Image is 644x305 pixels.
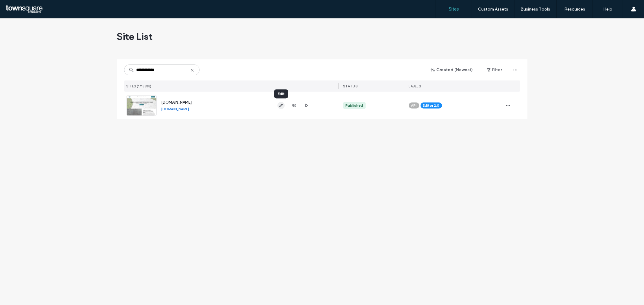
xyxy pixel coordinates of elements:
[481,65,508,75] button: Filter
[127,84,152,88] span: SITES (1/18838)
[346,103,363,108] div: Published
[343,84,358,88] span: STATUS
[14,4,26,10] span: Help
[564,7,585,12] label: Resources
[162,100,192,105] a: [DOMAIN_NAME]
[411,103,417,108] span: API
[449,6,459,12] label: Sites
[604,7,613,12] label: Help
[423,103,440,108] span: Editor 2.0
[274,89,288,98] div: Edit
[117,30,153,42] span: Site List
[521,7,550,12] label: Business Tools
[478,7,508,12] label: Custom Assets
[162,107,189,111] a: [DOMAIN_NAME]
[426,65,479,75] button: Created (Newest)
[409,84,421,88] span: LABELS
